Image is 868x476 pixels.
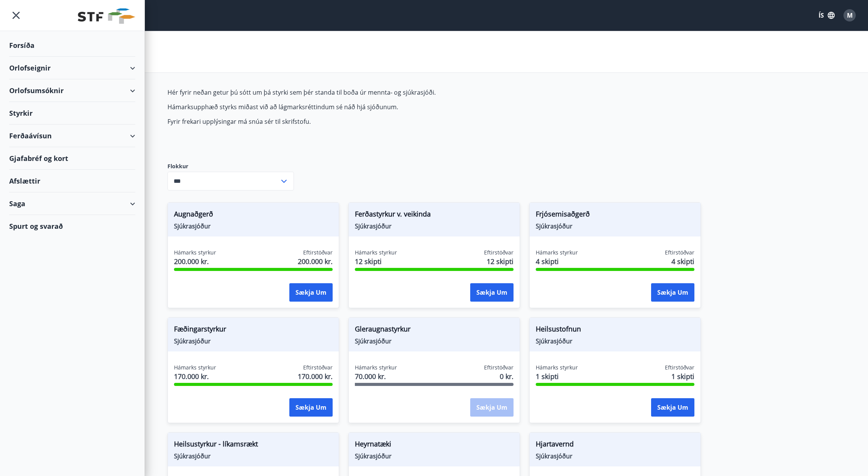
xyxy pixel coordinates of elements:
span: Heyrnatæki [355,439,514,452]
span: 4 skipti [536,256,578,266]
p: Fyrir frekari upplýsingar má snúa sér til skrifstofu. [167,117,529,126]
span: 200.000 kr. [298,256,333,266]
p: Hámarksupphæð styrks miðast við að lágmarksréttindum sé náð hjá sjóðunum. [167,103,529,111]
span: Eftirstöðvar [303,249,333,256]
span: Eftirstöðvar [665,249,694,256]
span: Eftirstöðvar [665,364,694,371]
div: Spurt og svarað [9,215,135,237]
div: Gjafabréf og kort [9,147,135,170]
span: 170.000 kr. [174,371,216,381]
span: Sjúkrasjóður [355,452,514,460]
span: Hámarks styrkur [355,364,397,371]
span: 200.000 kr. [174,256,216,266]
span: Sjúkrasjóður [536,452,694,460]
span: Sjúkrasjóður [355,222,514,230]
span: 4 skipti [671,256,694,266]
span: Heilsustyrkur - líkamsrækt [174,439,333,452]
span: Sjúkrasjóður [355,337,514,345]
span: Eftirstöðvar [303,364,333,371]
button: Sækja um [651,283,694,302]
span: 12 skipti [487,256,514,266]
span: Hámarks styrkur [174,249,216,256]
span: Hámarks styrkur [536,249,578,256]
button: Sækja um [470,283,514,302]
div: Saga [9,192,135,215]
span: 0 kr. [500,371,514,381]
img: union_logo [78,8,135,24]
span: Heilsustofnun [536,324,694,337]
span: Sjúkrasjóður [174,337,333,345]
button: Sækja um [651,398,694,417]
span: M [847,11,853,20]
p: Hér fyrir neðan getur þú sótt um þá styrki sem þér standa til boða úr mennta- og sjúkrasjóði. [167,88,529,97]
span: Gleraugnastyrkur [355,324,514,337]
span: Sjúkrasjóður [174,222,333,230]
span: Sjúkrasjóður [536,337,694,345]
span: Frjósemisaðgerð [536,209,694,222]
span: Fæðingarstyrkur [174,324,333,337]
span: Sjúkrasjóður [536,222,694,230]
div: Forsíða [9,34,135,57]
span: Eftirstöðvar [484,249,514,256]
span: Hámarks styrkur [355,249,397,256]
span: 1 skipti [536,371,578,381]
span: 170.000 kr. [298,371,333,381]
button: Sækja um [289,283,333,302]
label: Flokkur [167,162,294,170]
span: Hámarks styrkur [174,364,216,371]
div: Orlofseignir [9,57,135,79]
button: M [840,6,859,25]
span: Sjúkrasjóður [174,452,333,460]
span: Hjartavernd [536,439,694,452]
div: Ferðaávísun [9,125,135,147]
span: 12 skipti [355,256,397,266]
span: Hámarks styrkur [536,364,578,371]
button: ÍS [814,8,839,22]
button: Sækja um [289,398,333,417]
span: Eftirstöðvar [484,364,514,371]
span: 70.000 kr. [355,371,397,381]
div: Styrkir [9,102,135,125]
div: Orlofsumsóknir [9,79,135,102]
div: Afslættir [9,170,135,192]
span: Augnaðgerð [174,209,333,222]
span: Ferðastyrkur v. veikinda [355,209,514,222]
span: 1 skipti [671,371,694,381]
button: menu [9,8,23,22]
